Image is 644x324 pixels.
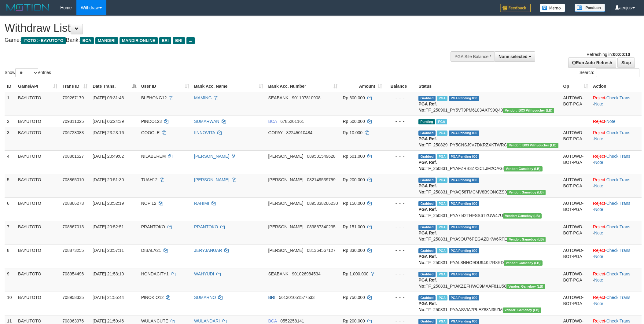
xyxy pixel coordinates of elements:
[268,295,275,300] span: BRI
[5,245,16,268] td: 8
[416,92,561,116] td: TF_250901_PY5VT9PM6103AXT99Q43
[268,248,303,253] span: [PERSON_NAME]
[279,295,315,300] span: Copy 561301051577533 to clipboard
[5,221,16,245] td: 7
[418,131,436,136] span: Grabbed
[449,248,479,253] span: PGA Pending
[449,154,479,159] span: PGA Pending
[449,201,479,206] span: PGA Pending
[449,272,479,277] span: PGA Pending
[436,119,447,124] span: Marked by aeosugi
[387,177,414,183] div: - - -
[591,221,642,245] td: · ·
[93,95,124,100] span: [DATE] 03:31:46
[340,81,384,92] th: Amount: activate to sort column ascending
[141,248,161,253] span: DIBALA21
[194,271,214,276] a: WAHYUDI
[186,37,195,44] span: ...
[343,201,365,206] span: Rp 150.000
[62,271,84,276] span: 708954496
[449,225,479,230] span: PGA Pending
[173,37,185,44] span: BNI
[62,95,84,100] span: 709267179
[593,318,605,323] a: Reject
[437,178,447,183] span: Marked by aeojona
[16,81,60,92] th: Game/API: activate to sort column ascending
[561,245,591,268] td: AUTOWD-BOT-PGA
[591,197,642,221] td: · ·
[449,295,479,300] span: PGA Pending
[80,37,94,44] span: BCA
[540,4,565,12] img: Button%20Memo.svg
[343,295,365,300] span: Rp 750.000
[343,95,365,100] span: Rp 600.000
[561,81,591,92] th: Op: activate to sort column ascending
[387,247,414,253] div: - - -
[194,95,212,100] a: MAMING
[292,95,320,100] span: Copy 901107810908 to clipboard
[418,96,436,101] span: Grabbed
[292,271,320,276] span: Copy 901026984534 to clipboard
[593,224,605,229] a: Reject
[5,174,16,197] td: 5
[593,130,605,135] a: Reject
[617,57,635,68] a: Stop
[506,284,545,289] span: Vendor URL: https://dashboard.q2checkout.com/secure
[141,130,160,135] span: GOOGLE
[5,292,16,315] td: 10
[561,127,591,150] td: AUTOWD-BOT-PGA
[5,268,16,292] td: 9
[418,301,437,312] b: PGA Ref. No:
[418,119,435,124] span: Pending
[280,318,304,323] span: Copy 0552258141 to clipboard
[499,54,528,59] span: None selected
[16,92,60,116] td: BAYUTOTO
[416,127,561,150] td: TF_250829_PY5CNSJ9V7DKRZXKTWRC
[606,224,631,229] a: Check Trans
[194,177,229,182] a: [PERSON_NAME]
[343,224,365,229] span: Rp 151.000
[437,295,447,300] span: Marked by aeocindy
[141,318,168,323] span: WULANCUTE
[593,119,605,124] a: Reject
[268,177,303,182] span: [PERSON_NAME]
[307,154,335,159] span: Copy 089501549628 to clipboard
[591,292,642,315] td: · ·
[387,95,414,101] div: - - -
[5,3,51,12] img: MOTION_logo.png
[266,81,340,92] th: Bank Acc. Number: activate to sort column ascending
[418,160,437,171] b: PGA Ref. No:
[437,272,447,277] span: Marked by aeocindy
[507,190,545,195] span: Vendor URL: https://dashboard.q2checkout.com/secure
[268,201,303,206] span: [PERSON_NAME]
[307,224,335,229] span: Copy 083867340235 to clipboard
[561,268,591,292] td: AUTOWD-BOT-PGA
[194,154,229,159] a: [PERSON_NAME]
[16,245,60,268] td: BAYUTOTO
[575,4,605,12] img: panduan.png
[416,245,561,268] td: TF_250831_PYAL8NHO9DU94KI7R8RD
[451,51,495,62] div: PGA Site Balance /
[437,96,447,101] span: Marked by aeocindy
[93,295,124,300] span: [DATE] 21:55:44
[343,177,365,182] span: Rp 200.000
[594,136,603,141] a: Note
[141,271,169,276] span: HONDACITY1
[503,307,541,313] span: Vendor URL: https://dashboard.q2checkout.com/secure
[139,81,192,92] th: User ID: activate to sort column ascending
[418,278,437,289] b: PGA Ref. No:
[416,174,561,197] td: TF_250831_PYAQ58TMCMV8B9ONCZS0
[343,154,365,159] span: Rp 501.000
[594,254,603,259] a: Note
[594,183,603,188] a: Note
[387,200,414,206] div: - - -
[561,292,591,315] td: AUTOWD-BOT-PGA
[343,248,365,253] span: Rp 330.000
[62,248,84,253] span: 708873255
[591,81,642,92] th: Action
[418,319,436,324] span: Grabbed
[159,37,171,44] span: BRI
[418,230,437,241] b: PGA Ref. No:
[591,127,642,150] td: · ·
[16,174,60,197] td: BAYUTOTO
